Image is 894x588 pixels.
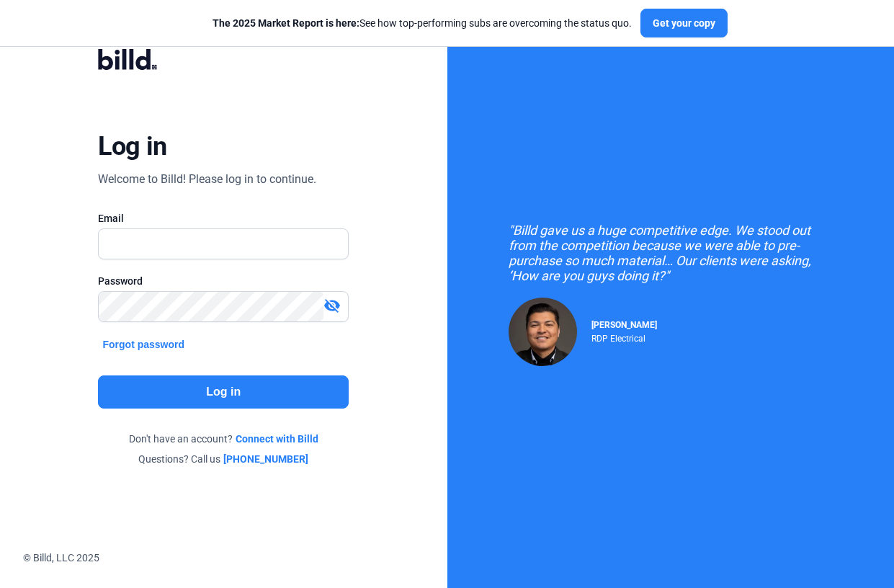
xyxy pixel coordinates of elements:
[640,9,728,37] button: Get your copy
[591,320,657,330] span: [PERSON_NAME]
[236,432,318,446] a: Connect with Billd
[591,330,657,344] div: RDP Electrical
[98,452,349,466] div: Questions? Call us
[213,16,632,30] div: See how top-performing subs are overcoming the status quo.
[509,223,833,283] div: "Billd gave us a huge competitive edge. We stood out from the competition because we were able to...
[98,375,349,409] button: Log in
[223,452,308,466] a: [PHONE_NUMBER]
[98,211,349,226] div: Email
[323,297,341,314] mat-icon: visibility_off
[509,298,577,366] img: Raul Pacheco
[98,274,349,288] div: Password
[213,17,359,29] span: The 2025 Market Report is here:
[98,171,316,188] div: Welcome to Billd! Please log in to continue.
[98,130,166,162] div: Log in
[98,337,189,352] button: Forgot password
[98,432,349,446] div: Don't have an account?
